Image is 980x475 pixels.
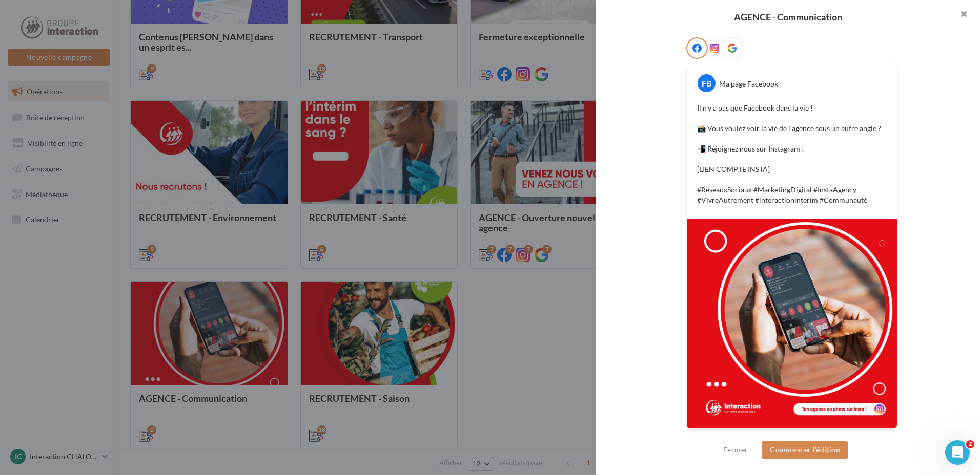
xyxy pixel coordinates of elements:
[686,429,897,442] div: La prévisualisation est non-contractuelle
[697,103,887,205] p: Il n'y a pas que Facebook dans la vie ! 📸 Vous voulez voir la vie de l'agence sous un autre angle...
[719,444,752,456] button: Fermer
[762,441,848,459] button: Commencer l'édition
[945,440,970,465] iframe: Intercom live chat
[719,79,778,89] div: Ma page Facebook
[966,440,974,448] span: 2
[698,74,716,92] div: FB
[612,12,964,21] div: AGENCE - Communication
